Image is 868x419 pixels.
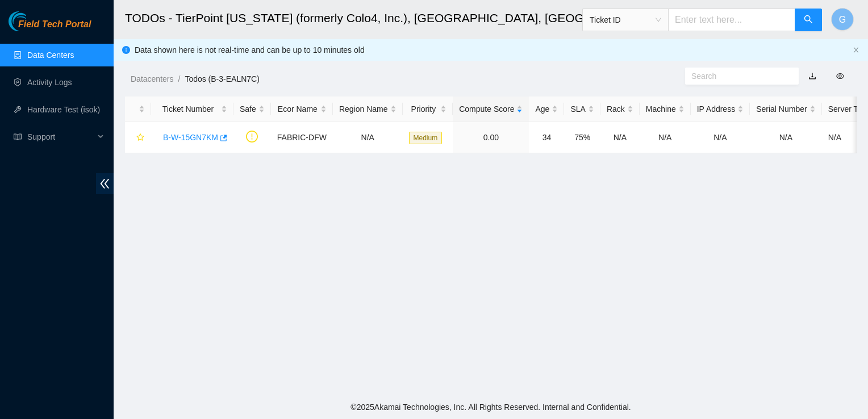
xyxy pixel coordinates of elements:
span: double-left [96,173,114,194]
button: search [795,9,822,31]
span: close [853,47,859,53]
a: Hardware Test (isok) [27,105,100,114]
input: Search [691,70,783,82]
td: 0.00 [453,122,529,153]
button: download [800,67,825,85]
span: exclamation-circle [246,131,258,143]
td: N/A [691,122,750,153]
a: B-W-15GN7KM [163,133,218,142]
span: search [804,15,813,26]
span: Field Tech Portal [18,19,91,30]
td: 75% [564,122,600,153]
a: Todos (B-3-EALN7C) [185,74,260,83]
a: Akamai TechnologiesField Tech Portal [9,20,91,35]
span: eye [836,72,844,80]
a: Data Centers [27,51,74,60]
input: Enter text here... [668,9,795,31]
a: Datacenters [131,74,173,83]
td: N/A [600,122,640,153]
td: FABRIC-DFW [271,122,333,153]
button: close [853,47,859,54]
span: G [839,12,846,27]
span: Ticket ID [590,11,661,28]
a: download [808,72,816,81]
span: Support [27,125,94,148]
span: star [136,133,144,143]
td: N/A [750,122,821,153]
img: Akamai Technologies [9,11,57,31]
button: G [831,8,854,31]
footer: © 2025 Akamai Technologies, Inc. All Rights Reserved. Internal and Confidential. [114,395,868,419]
span: Medium [409,132,443,144]
a: Activity Logs [27,78,72,87]
td: N/A [333,122,403,153]
span: / [178,74,180,83]
button: star [131,128,145,146]
td: N/A [640,122,691,153]
td: 34 [529,122,564,153]
span: read [14,133,22,141]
